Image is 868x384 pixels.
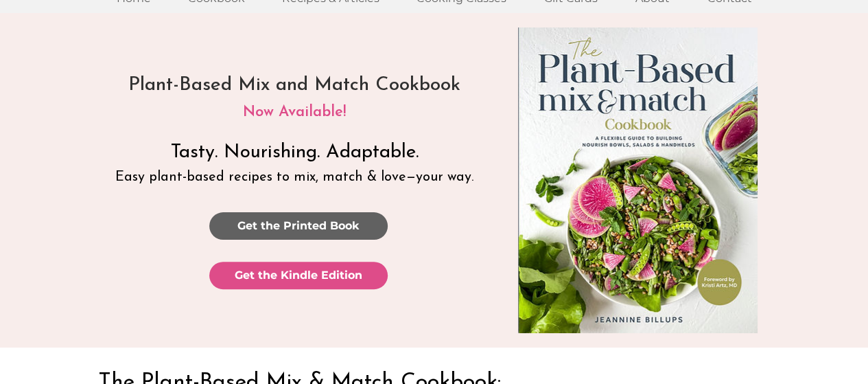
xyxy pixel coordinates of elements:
[209,262,388,289] a: Get the Kindle Edition
[171,143,419,162] span: Tasty. Nourishing. Adaptable.​
[209,212,388,240] a: Get the Printed Book
[115,170,473,184] span: Easy plant-based recipes to mix, match & love—your way.
[518,27,758,333] img: plant-based-mix-match-cookbook-cover-web.jpg
[237,218,360,234] span: Get the Printed Book
[128,76,460,95] span: Plant-Based Mix and Match Cookbook
[243,104,346,120] span: Now Available!
[235,268,362,283] span: Get the Kindle Edition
